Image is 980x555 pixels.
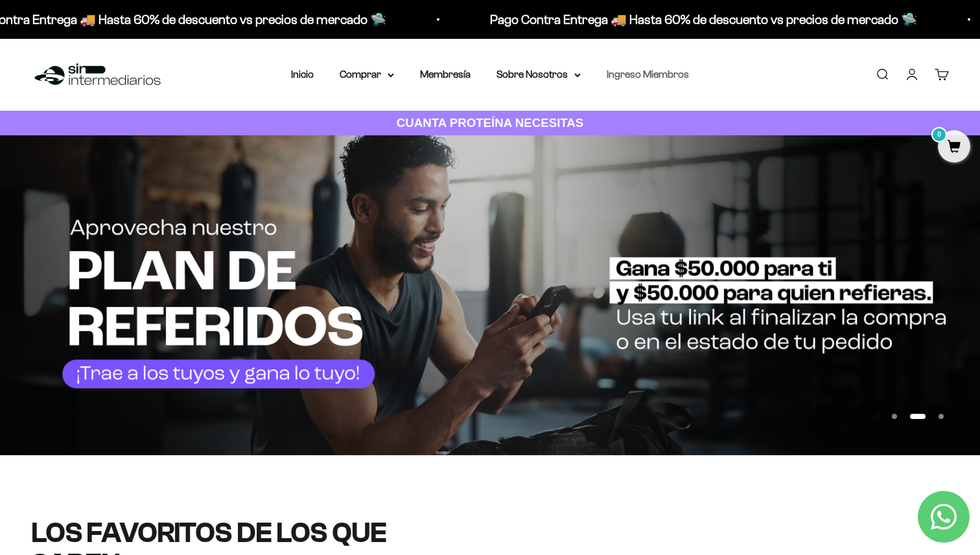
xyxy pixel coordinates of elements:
[931,127,947,142] mark: 0
[420,69,471,80] a: Membresía
[397,116,584,130] strong: CUANTA PROTEÍNA NECESITAS
[484,9,911,30] p: Pago Contra Entrega 🚚 Hasta 60% de descuento vs precios de mercado 🛸
[496,66,581,83] summary: Sobre Nosotros
[340,66,394,83] summary: Comprar
[607,69,689,80] a: Ingreso Miembros
[291,69,314,80] a: Inicio
[938,141,970,155] a: 0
